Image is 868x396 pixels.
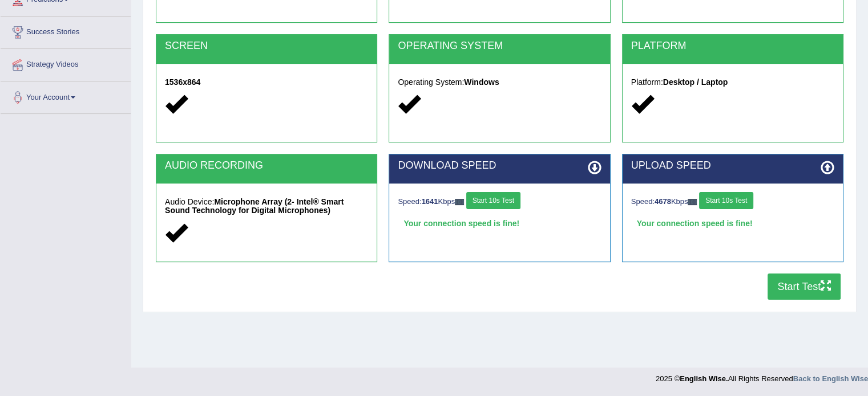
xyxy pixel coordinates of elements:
[165,40,368,52] h2: SCREEN
[631,192,834,212] div: Speed: Kbps
[631,78,834,87] h5: Platform:
[398,192,601,212] div: Speed: Kbps
[398,160,601,172] h2: DOWNLOAD SPEED
[656,368,868,384] div: 2025 © All Rights Reserved
[1,81,131,110] a: Your Account
[680,374,728,383] strong: English Wise.
[631,160,834,172] h2: UPLOAD SPEED
[1,17,131,45] a: Success Stories
[793,374,868,383] a: Back to English Wise
[165,197,344,215] strong: Microphone Array (2- Intel® Smart Sound Technology for Digital Microphones)
[663,77,728,87] strong: Desktop / Laptop
[688,199,697,205] img: ajax-loader-fb-connection.gif
[165,198,368,215] h5: Audio Device:
[165,160,368,172] h2: AUDIO RECORDING
[1,49,131,77] a: Strategy Videos
[398,78,601,87] h5: Operating System:
[455,199,464,205] img: ajax-loader-fb-connection.gif
[631,40,834,52] h2: PLATFORM
[655,197,671,206] strong: 4678
[768,273,841,300] button: Start Test
[466,192,520,209] button: Start 10s Test
[398,40,601,52] h2: OPERATING SYSTEM
[422,197,438,206] strong: 1641
[699,192,753,209] button: Start 10s Test
[631,215,834,232] div: Your connection speed is fine!
[464,77,499,87] strong: Windows
[398,215,601,232] div: Your connection speed is fine!
[165,77,200,87] strong: 1536x864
